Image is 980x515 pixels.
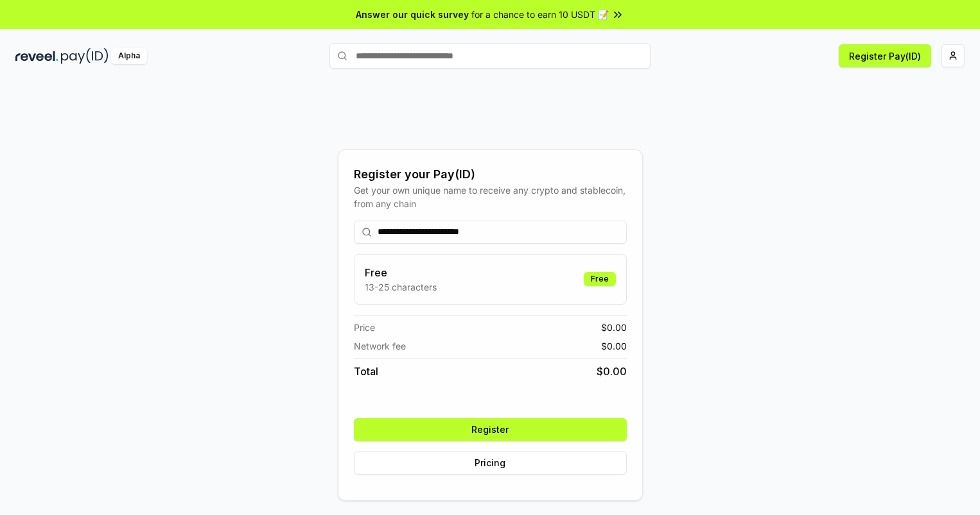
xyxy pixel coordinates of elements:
[597,364,627,379] span: $ 0.00
[584,272,616,286] div: Free
[471,8,609,21] span: for a chance to earn 10 USDT 📝
[61,48,109,64] img: pay_id
[365,265,437,280] h3: Free
[354,339,406,353] span: Network fee
[354,452,627,475] button: Pricing
[111,48,147,64] div: Alpha
[601,339,627,353] span: $ 0.00
[15,48,58,64] img: reveel_dark
[354,165,627,183] div: Register your Pay(ID)
[839,44,931,67] button: Register Pay(ID)
[365,280,437,294] p: 13-25 characters
[601,321,627,334] span: $ 0.00
[356,8,469,21] span: Answer our quick survey
[354,183,627,210] div: Get your own unique name to receive any crypto and stablecoin, from any chain
[354,321,375,334] span: Price
[354,418,627,441] button: Register
[354,364,378,379] span: Total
